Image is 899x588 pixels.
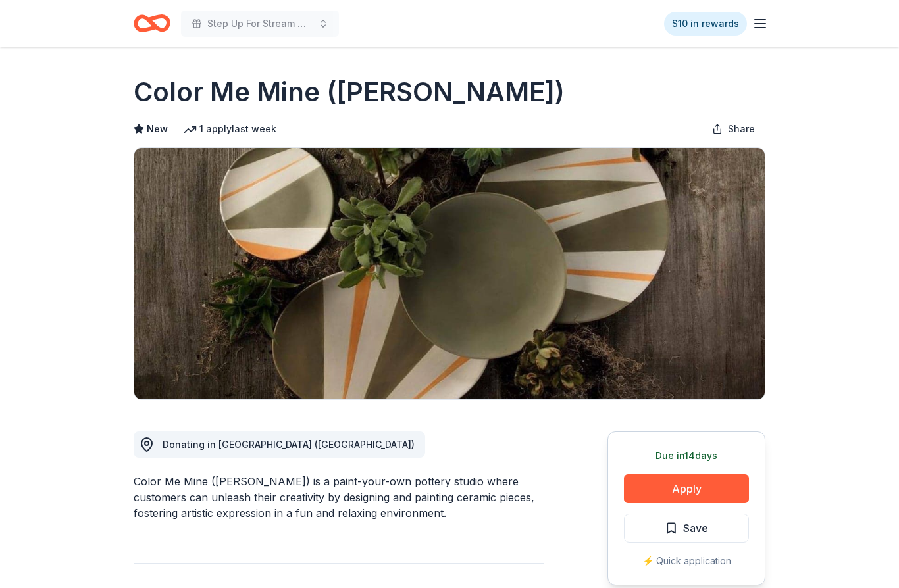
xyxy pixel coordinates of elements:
div: Due in 14 days [624,448,749,464]
a: $10 in rewards [664,12,747,36]
span: Donating in [GEOGRAPHIC_DATA] ([GEOGRAPHIC_DATA]) [163,439,415,450]
button: Apply [624,474,749,503]
span: Share [728,121,755,137]
span: New [147,121,168,137]
div: 1 apply last week [184,121,276,137]
button: Share [702,116,765,142]
span: Step Up For Stream Gift Basket Raffle [207,16,313,32]
div: ⚡️ Quick application [624,553,749,569]
button: Save [624,514,749,543]
img: Image for Color Me Mine (Voorhees) [134,148,765,399]
button: Step Up For Stream Gift Basket Raffle [181,11,339,37]
span: Save [683,520,708,537]
a: Home [134,8,170,39]
div: Color Me Mine ([PERSON_NAME]) is a paint-your-own pottery studio where customers can unleash thei... [134,474,544,521]
h1: Color Me Mine ([PERSON_NAME]) [134,74,565,110]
